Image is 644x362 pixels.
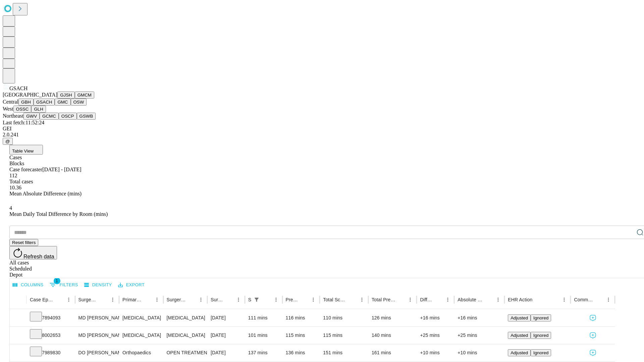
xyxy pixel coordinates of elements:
div: Total Scheduled Duration [323,297,347,302]
button: Expand [13,330,23,342]
span: Ignored [533,315,548,320]
div: [MEDICAL_DATA] [122,309,160,326]
div: 136 mins [286,344,317,361]
button: GWV [23,113,40,120]
button: Export [116,280,146,290]
button: Menu [559,295,569,304]
div: +25 mins [458,327,501,344]
button: Sort [396,295,406,304]
button: Menu [604,295,613,304]
div: 126 mins [372,309,414,326]
span: Adjusted [511,333,528,338]
button: GJSH [57,92,75,99]
span: Mean Daily Total Difference by Room (mins) [9,211,108,217]
button: Expand [13,312,23,324]
span: Last fetch: 11:52:24 [3,120,44,125]
button: Menu [493,295,503,304]
div: MD [PERSON_NAME] [PERSON_NAME] [78,327,116,344]
button: Menu [357,295,367,304]
div: GEI [3,126,641,132]
span: Mean Absolute Difference (mins) [9,191,82,196]
button: Sort [299,295,309,304]
span: Ignored [533,350,548,355]
div: MD [PERSON_NAME] [PERSON_NAME] [78,309,116,326]
button: Reset filters [9,239,38,246]
span: 112 [9,173,17,178]
button: Sort [224,295,234,304]
button: Menu [271,295,281,304]
div: Predicted In Room Duration [286,297,299,302]
div: Total Predicted Duration [372,297,396,302]
span: [DATE] - [DATE] [42,167,81,172]
div: 140 mins [372,327,414,344]
div: Case Epic Id [30,297,54,302]
button: Table View [9,145,43,155]
div: [MEDICAL_DATA] [167,309,204,326]
span: @ [5,139,10,144]
div: Orthopaedics [122,344,160,361]
span: Table View [12,148,34,154]
div: Surgery Date [211,297,224,302]
button: Sort [484,295,493,304]
button: Menu [152,295,162,304]
div: [MEDICAL_DATA] [167,327,204,344]
div: 161 mins [372,344,414,361]
button: Ignored [531,332,551,339]
span: 4 [9,205,12,211]
button: Menu [196,295,206,304]
button: Sort [143,295,152,304]
div: +16 mins [420,309,451,326]
div: 115 mins [323,327,365,344]
button: Menu [406,295,415,304]
div: DO [PERSON_NAME] [PERSON_NAME] Do [78,344,116,361]
span: Reset filters [12,240,36,245]
button: Show filters [48,280,80,290]
button: @ [3,138,13,145]
div: +25 mins [420,327,451,344]
button: Menu [234,295,243,304]
button: GSWB [77,113,96,120]
span: West [3,106,13,112]
button: Ignored [531,349,551,356]
span: Refresh data [23,254,54,259]
button: Select columns [11,280,45,290]
button: Density [83,280,114,290]
button: Sort [348,295,357,304]
button: Adjusted [508,314,531,321]
div: 2.0.241 [3,132,641,138]
button: Menu [64,295,73,304]
span: Case forecaster [9,167,42,172]
button: Show filters [252,295,261,304]
button: Sort [187,295,196,304]
button: Adjusted [508,332,531,339]
button: GMCM [75,92,94,99]
div: Difference [420,297,433,302]
button: Sort [55,295,64,304]
span: 1 [54,278,60,284]
button: Sort [594,295,604,304]
span: Central [3,99,18,105]
button: Refresh data [9,246,57,259]
div: Scheduled In Room Duration [248,297,251,302]
div: 1 active filter [252,295,261,304]
span: Northeast [3,113,23,119]
span: Adjusted [511,315,528,320]
span: Adjusted [511,350,528,355]
button: GBH [18,99,34,106]
div: +10 mins [458,344,501,361]
button: Ignored [531,314,551,321]
button: Menu [108,295,117,304]
button: OSSC [13,106,32,113]
button: GSACH [34,99,55,106]
div: 8002653 [30,327,72,344]
span: [GEOGRAPHIC_DATA] [3,92,57,98]
button: Sort [434,295,443,304]
button: Adjusted [508,349,531,356]
div: 7894093 [30,309,72,326]
div: [DATE] [211,309,241,326]
button: Sort [533,295,542,304]
div: 151 mins [323,344,365,361]
span: Total cases [9,179,33,184]
button: Sort [99,295,108,304]
button: Sort [262,295,271,304]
